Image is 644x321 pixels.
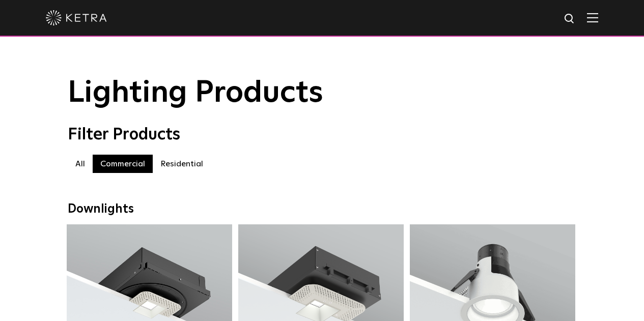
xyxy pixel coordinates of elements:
label: All [68,155,93,173]
div: Downlights [68,202,577,217]
img: Hamburger%20Nav.svg [587,13,598,22]
img: search icon [564,13,576,25]
label: Residential [153,155,211,173]
img: ketra-logo-2019-white [46,10,107,25]
span: Lighting Products [68,78,323,108]
label: Commercial [93,155,153,173]
div: Filter Products [68,125,577,144]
